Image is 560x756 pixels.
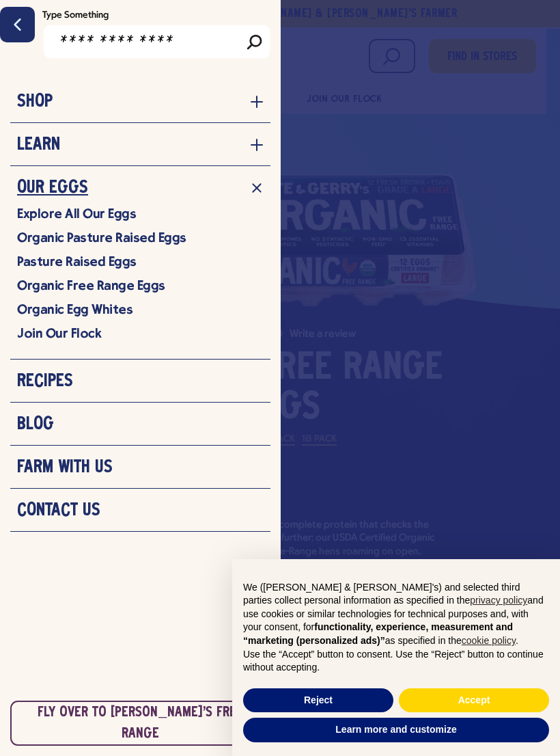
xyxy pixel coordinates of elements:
[17,414,264,435] a: Blog
[17,325,264,342] a: Join Our Flock
[17,253,264,270] a: Pasture Raised Eggs
[470,595,527,606] a: privacy policy
[17,135,264,155] a: Learn
[17,277,264,294] a: Organic Free Range Eggs
[243,688,393,713] button: Reject
[17,414,54,435] h3: Blog
[238,24,271,59] input: Search
[17,135,60,155] h3: Learn
[243,621,513,646] strong: functionality, experience, measurement and “marketing (personalized ads)”
[17,92,53,112] h3: Shop
[42,7,271,24] label: Type Something
[462,635,516,646] a: cookie policy
[17,500,264,521] a: Contact Us
[17,500,100,521] h3: Contact Us
[17,178,88,198] h3: Our Eggs
[17,301,264,318] a: Organic Egg Whites
[399,688,549,713] button: Accept
[17,229,264,246] a: Organic Pasture Raised Eggs
[17,92,264,112] a: Shop
[232,559,560,756] div: Notice
[243,648,549,675] p: Use the “Accept” button to consent. Use the “Reject” button to continue without accepting.
[17,457,113,478] h3: Farm With Us
[17,457,264,478] a: Farm With Us
[17,371,73,392] h3: Recipes
[17,371,264,392] a: Recipes
[243,718,549,742] button: Learn more and customize
[243,581,549,648] p: We ([PERSON_NAME] & [PERSON_NAME]'s) and selected third parties collect personal information as s...
[10,701,270,746] a: link to nellie's free range site
[17,178,264,198] a: Our Eggs
[17,205,264,349] div: Our Eggs
[17,205,264,222] a: Explore All Our Eggs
